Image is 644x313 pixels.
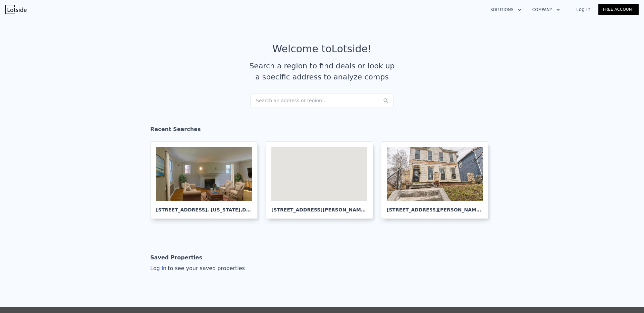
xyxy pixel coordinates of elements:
a: Log In [568,6,598,13]
div: Saved Properties [150,251,202,264]
a: Map [STREET_ADDRESS][PERSON_NAME], [US_STATE] [266,141,378,219]
div: Search a region to find deals or look up a specific address to analyze comps [247,60,397,82]
div: [STREET_ADDRESS] , [US_STATE] [156,201,252,213]
div: Search an address or region... [250,93,394,108]
div: Log in [150,264,245,272]
a: [STREET_ADDRESS][PERSON_NAME], [US_STATE] [381,141,494,219]
a: Free Account [598,4,639,15]
img: Lotside [5,5,26,14]
span: to see your saved properties [166,265,245,271]
div: [STREET_ADDRESS][PERSON_NAME] , [US_STATE] [387,201,483,213]
a: [STREET_ADDRESS], [US_STATE],DC 20011 [150,141,263,219]
button: Solutions [485,4,527,16]
div: [STREET_ADDRESS][PERSON_NAME] , [US_STATE] [271,201,367,213]
div: Map [271,147,367,201]
button: Company [527,4,566,16]
span: , DC 20011 [240,207,268,212]
div: Recent Searches [150,120,494,141]
div: Welcome to Lotside ! [272,43,372,55]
